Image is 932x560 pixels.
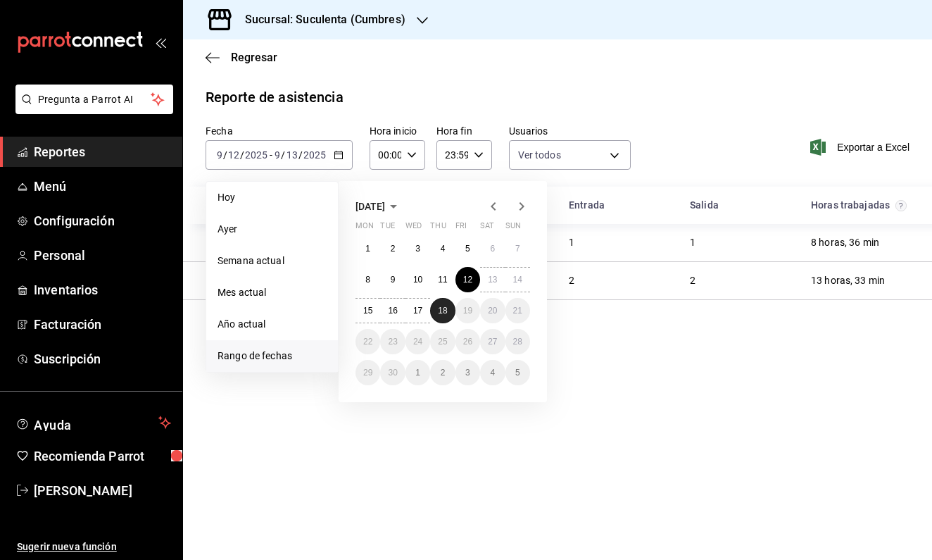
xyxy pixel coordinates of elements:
[218,349,327,363] span: Rango de fechas
[194,230,309,256] div: Cell
[270,149,272,161] span: -
[513,306,522,316] abbr: September 21, 2025
[355,329,380,354] button: September 22, 2025
[413,306,422,316] abbr: September 17, 2025
[413,275,422,285] abbr: September 10, 2025
[438,275,447,285] abbr: September 11, 2025
[355,201,385,212] span: [DATE]
[380,221,394,236] abbr: Tuesday
[355,198,402,215] button: [DATE]
[363,368,372,378] abbr: September 29, 2025
[240,149,244,161] span: /
[441,244,446,254] abbr: September 4, 2025
[430,360,455,385] button: October 2, 2025
[223,149,227,161] span: /
[34,447,171,466] span: Recomienda Parrot
[505,329,530,354] button: September 28, 2025
[218,317,327,332] span: Año actual
[405,267,430,292] button: September 10, 2025
[679,230,707,256] div: Cell
[391,275,396,285] abbr: September 9, 2025
[34,315,171,334] span: Facturación
[438,337,447,347] abbr: September 25, 2025
[363,306,372,316] abbr: September 15, 2025
[415,368,420,378] abbr: October 1, 2025
[34,211,171,230] span: Configuración
[355,236,380,261] button: September 1, 2025
[363,337,372,347] abbr: September 22, 2025
[365,275,370,285] abbr: September 8, 2025
[34,349,171,368] span: Suscripción
[388,337,397,347] abbr: September 23, 2025
[480,329,505,354] button: September 27, 2025
[34,142,171,161] span: Reportes
[274,149,281,161] input: --
[413,337,422,347] abbr: September 24, 2025
[800,230,890,256] div: Cell
[355,360,380,385] button: September 29, 2025
[505,236,530,261] button: September 7, 2025
[515,368,520,378] abbr: October 5, 2025
[380,267,405,292] button: September 9, 2025
[370,126,425,136] label: Hora inicio
[430,329,455,354] button: September 25, 2025
[505,267,530,292] button: September 14, 2025
[488,306,497,316] abbr: September 20, 2025
[194,268,309,294] div: Cell
[436,126,492,136] label: Hora fin
[800,268,896,294] div: Cell
[679,192,800,218] div: HeadCell
[430,236,455,261] button: September 4, 2025
[455,267,480,292] button: September 12, 2025
[183,224,932,262] div: Row
[355,298,380,323] button: September 15, 2025
[355,221,374,236] abbr: Monday
[465,368,470,378] abbr: October 3, 2025
[455,236,480,261] button: September 5, 2025
[465,244,470,254] abbr: September 5, 2025
[515,244,520,254] abbr: September 7, 2025
[455,329,480,354] button: September 26, 2025
[488,337,497,347] abbr: September 27, 2025
[10,102,173,117] a: Pregunta a Parrot AI
[298,149,303,161] span: /
[455,221,467,236] abbr: Friday
[380,360,405,385] button: September 30, 2025
[218,254,327,268] span: Semana actual
[183,187,932,300] div: Container
[513,337,522,347] abbr: September 28, 2025
[380,236,405,261] button: September 2, 2025
[679,268,707,294] div: Cell
[206,87,344,108] div: Reporte de asistencia
[34,280,171,299] span: Inventarios
[430,267,455,292] button: September 11, 2025
[438,306,447,316] abbr: September 18, 2025
[15,85,173,114] button: Pregunta a Parrot AI
[281,149,285,161] span: /
[558,192,679,218] div: HeadCell
[518,148,561,162] span: Ver todos
[355,267,380,292] button: September 8, 2025
[34,414,153,431] span: Ayuda
[513,275,522,285] abbr: September 14, 2025
[490,244,495,254] abbr: September 6, 2025
[218,222,327,237] span: Ayer
[17,540,171,554] span: Sugerir nueva función
[206,51,277,64] button: Regresar
[303,149,327,161] input: ----
[365,244,370,254] abbr: September 1, 2025
[405,298,430,323] button: September 17, 2025
[480,360,505,385] button: October 4, 2025
[463,337,472,347] abbr: September 26, 2025
[430,298,455,323] button: September 18, 2025
[244,149,268,161] input: ----
[800,192,921,218] div: HeadCell
[480,298,505,323] button: September 20, 2025
[34,177,171,196] span: Menú
[405,221,422,236] abbr: Wednesday
[380,329,405,354] button: September 23, 2025
[509,126,631,136] label: Usuarios
[505,298,530,323] button: September 21, 2025
[480,236,505,261] button: September 6, 2025
[480,267,505,292] button: September 13, 2025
